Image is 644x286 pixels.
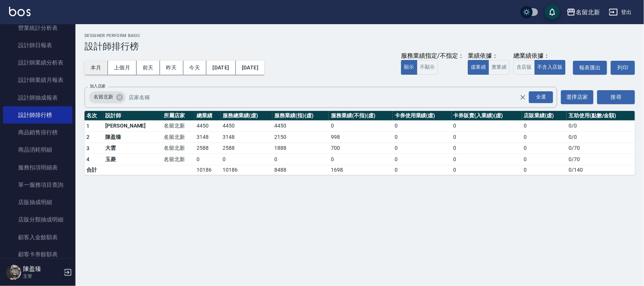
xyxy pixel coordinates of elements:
[393,132,452,143] td: 0
[160,61,183,75] button: 昨天
[103,111,162,121] th: 設計師
[90,83,106,89] label: 加入店家
[85,111,103,121] th: 名次
[183,61,207,75] button: 今天
[3,229,72,246] a: 顧客入金餘額表
[576,8,600,17] div: 名留北新
[272,132,329,143] td: 2150
[567,120,635,132] td: 0 / 0
[518,92,528,103] button: Clear
[401,60,417,75] button: 顯示
[535,60,566,75] button: 不含入店販
[89,93,118,101] span: 名留北新
[272,165,329,175] td: 8488
[3,194,72,211] a: 店販抽成明細
[527,90,555,105] button: Open
[522,143,567,154] td: 0
[522,165,567,175] td: 0
[221,111,272,121] th: 服務總業績(虛)
[3,71,72,89] a: 設計師業績月報表
[393,165,452,175] td: 0
[3,246,72,263] a: 顧客卡券餘額表
[329,132,393,143] td: 998
[417,60,438,75] button: 不顯示
[606,5,635,19] button: 登出
[567,154,635,165] td: 0 / 70
[489,60,510,75] button: 實業績
[3,106,72,124] a: 設計師排行榜
[452,165,522,175] td: 0
[195,132,221,143] td: 3148
[3,159,72,176] a: 服務扣項明細表
[221,154,272,165] td: 0
[522,120,567,132] td: 0
[513,60,535,75] button: 含店販
[393,154,452,165] td: 0
[272,143,329,154] td: 1888
[86,145,89,151] span: 3
[329,154,393,165] td: 0
[221,120,272,132] td: 4450
[272,111,329,121] th: 服務業績(指)(虛)
[329,120,393,132] td: 0
[221,165,272,175] td: 10186
[545,5,560,20] button: save
[272,154,329,165] td: 0
[513,52,569,60] div: 總業績依據：
[85,33,635,38] h2: Designer Perform Basic
[597,90,635,104] button: 搜尋
[206,61,235,75] button: [DATE]
[522,111,567,121] th: 店販業績(虛)
[522,154,567,165] td: 0
[23,265,61,273] h5: 陳盈臻
[3,54,72,71] a: 設計師業績分析表
[89,91,126,103] div: 名留北新
[6,265,21,280] img: Person
[103,120,162,132] td: [PERSON_NAME]
[103,132,162,143] td: 陳盈臻
[195,120,221,132] td: 4450
[85,165,103,175] td: 合計
[329,143,393,154] td: 700
[195,165,221,175] td: 10186
[573,61,607,75] button: 報表匯出
[23,273,61,280] p: 主管
[561,90,593,104] button: 選擇店家
[452,120,522,132] td: 0
[195,111,221,121] th: 總業績
[452,132,522,143] td: 0
[162,143,195,154] td: 名留北新
[221,132,272,143] td: 3148
[567,143,635,154] td: 0 / 70
[162,132,195,143] td: 名留北新
[452,154,522,165] td: 0
[567,111,635,121] th: 互助使用(點數/金額)
[3,211,72,228] a: 店販分類抽成明細
[3,124,72,141] a: 商品銷售排行榜
[221,143,272,154] td: 2588
[468,52,510,60] div: 業績依據：
[108,61,137,75] button: 上個月
[522,132,567,143] td: 0
[9,7,31,16] img: Logo
[529,91,553,103] div: 全選
[127,91,533,104] input: 店家名稱
[567,165,635,175] td: 0 / 140
[195,143,221,154] td: 2588
[564,5,603,20] button: 名留北新
[162,154,195,165] td: 名留北新
[86,156,89,162] span: 4
[86,134,89,140] span: 2
[393,143,452,154] td: 0
[3,19,72,37] a: 營業統計分析表
[236,61,264,75] button: [DATE]
[452,111,522,121] th: 卡券販賣(入業績)(虛)
[329,165,393,175] td: 1698
[85,111,635,175] table: a dense table
[162,120,195,132] td: 名留北新
[611,61,635,75] button: 列印
[452,143,522,154] td: 0
[3,141,72,158] a: 商品消耗明細
[468,60,489,75] button: 虛業績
